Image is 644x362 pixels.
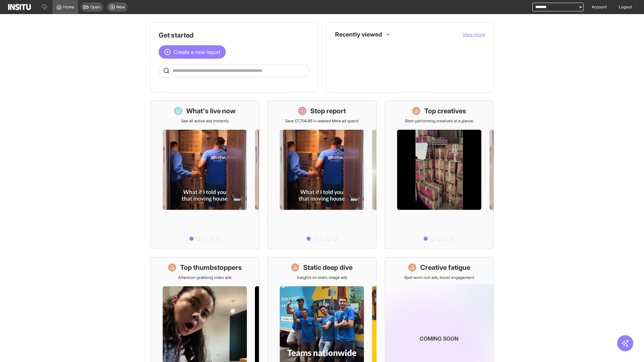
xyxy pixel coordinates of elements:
[150,101,259,249] a: What's live nowSee all active ads instantly
[424,106,466,116] h1: Top creatives
[180,263,242,272] h1: Top thumbstoppers
[385,101,494,249] a: Top creativesBest-performing creatives at a glance
[159,45,226,59] button: Create a new report
[285,118,359,124] p: Save £7,704.85 in wasted Meta ad spend
[178,275,231,280] p: Attention-grabbing video ads
[159,31,310,40] h1: Get started
[267,101,376,249] a: Stop reportSave £7,704.85 in wasted Meta ad spend
[303,263,353,272] h1: Static deep dive
[63,4,74,10] span: Home
[90,4,100,10] span: Open
[181,118,229,124] p: See all active ads instantly
[405,118,473,124] p: Best-performing creatives at a glance
[8,4,31,10] img: Logo
[463,31,485,38] button: View more
[463,32,485,37] span: View more
[173,48,220,56] span: Create a new report
[310,106,346,116] h1: Stop report
[116,4,125,10] span: New
[186,106,236,116] h1: What's live now
[297,275,347,280] p: Insights on static image ads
